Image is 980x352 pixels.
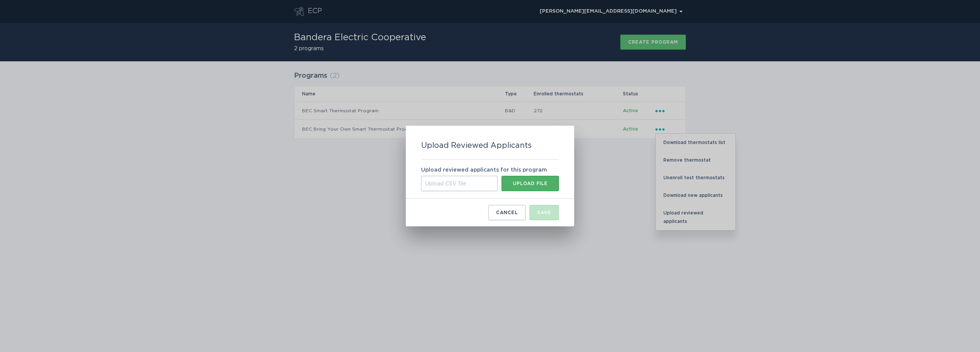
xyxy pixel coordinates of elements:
[537,210,551,215] div: Save
[488,205,526,220] button: Cancel
[505,181,555,186] div: Upload file
[421,167,547,173] label: Upload reviewed applicants for this program
[496,210,518,215] div: Cancel
[421,141,532,150] h2: Upload Reviewed Applicants
[406,126,574,226] div: Upload Program Applicants
[501,176,559,191] button: Upload CSV file
[529,205,559,220] button: Save
[421,176,498,191] div: Upload CSV file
